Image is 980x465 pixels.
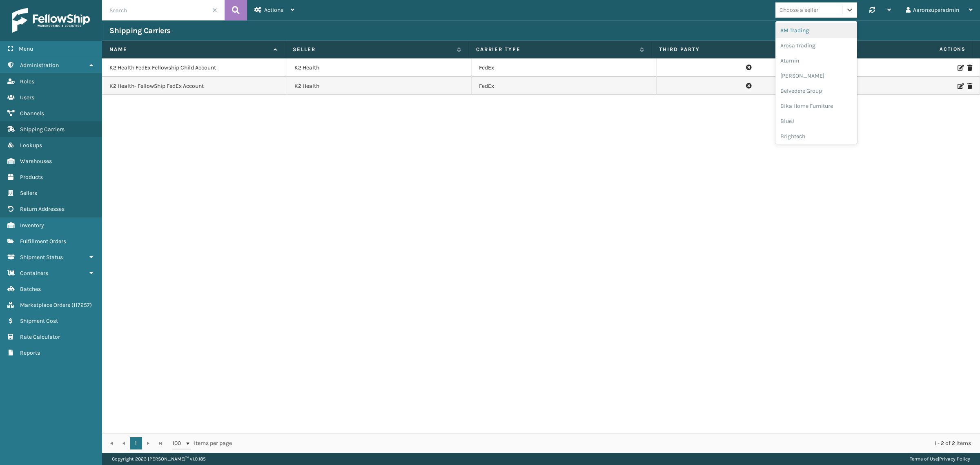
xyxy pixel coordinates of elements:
span: Containers [20,270,48,277]
span: Actions [837,42,971,56]
label: Third Party [659,46,819,53]
span: 100 [172,439,185,447]
div: Belvedere Group [775,83,857,98]
label: Carrier Type [476,46,636,53]
label: Name [109,46,269,53]
span: Roles [20,78,34,85]
td: FedEx [472,77,657,95]
span: items per page [172,437,232,449]
span: Administration [20,62,59,69]
span: Actions [264,7,283,13]
i: Edit [958,65,962,71]
label: Seller [293,46,453,53]
div: Arosa Trading [775,38,857,53]
a: 1 [130,437,142,449]
div: [PERSON_NAME] [775,68,857,83]
td: K2 Health [287,77,472,95]
span: Warehouses [20,158,52,165]
i: Edit [958,83,962,89]
div: Bika Home Furniture [775,98,857,114]
i: Delete [967,65,972,71]
span: Inventory [20,222,44,229]
img: logo [12,8,90,33]
span: Shipment Cost [20,317,58,324]
div: Choose a seller [780,6,818,14]
a: Terms of Use [910,456,938,462]
span: Channels [20,110,44,117]
i: Delete [967,83,972,89]
td: K2 Health [287,58,472,77]
span: Fulfillment Orders [20,238,66,245]
td: FedEx [472,58,657,77]
span: Marketplace Orders [20,302,70,309]
span: Menu [19,45,33,52]
div: BlueJ [775,114,857,129]
div: | [910,453,970,465]
a: Privacy Policy [939,456,970,462]
span: Reports [20,349,40,356]
span: Batches [20,286,41,293]
span: Products [20,174,43,181]
span: Sellers [20,190,37,197]
span: Shipping Carriers [20,126,65,133]
div: AM Trading [775,23,857,38]
div: 1 - 2 of 2 items [243,439,971,447]
span: Lookups [20,142,42,149]
p: Copyright 2023 [PERSON_NAME]™ v 1.0.185 [112,453,206,465]
span: Users [20,94,34,101]
div: Atamin [775,53,857,68]
td: K2 Health- FellowShip FedEx Account [102,77,287,95]
div: Brightech [775,129,857,144]
span: Shipment Status [20,254,63,261]
span: ( 117257 ) [71,302,92,309]
h3: Shipping Carriers [109,26,171,36]
span: Return Addresses [20,206,65,212]
td: K2 Health FedEx Fellowship Child Account [102,58,287,77]
span: Rate Calculator [20,333,60,340]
